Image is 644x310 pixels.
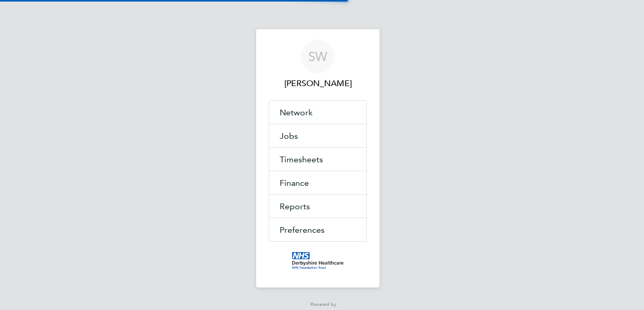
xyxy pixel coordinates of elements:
button: Finance [269,171,366,194]
button: Timesheets [269,148,366,171]
button: Preferences [269,218,366,241]
span: Timesheets [280,154,323,164]
span: Powered by [310,300,340,309]
span: Finance [280,178,309,188]
span: Preferences [280,225,325,235]
img: derbyshire-nhs-logo-retina.png [292,252,343,269]
button: Network [269,101,366,124]
span: Network [280,108,313,117]
a: Go to home page [269,252,367,269]
button: Reports [269,195,366,218]
span: Reports [280,201,310,211]
span: Jobs [280,131,298,141]
span: SW [308,50,327,63]
a: SW[PERSON_NAME] [269,40,367,90]
span: Sarah Wheatley [269,77,367,90]
nav: Main navigation [256,29,379,288]
button: Jobs [269,124,366,147]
